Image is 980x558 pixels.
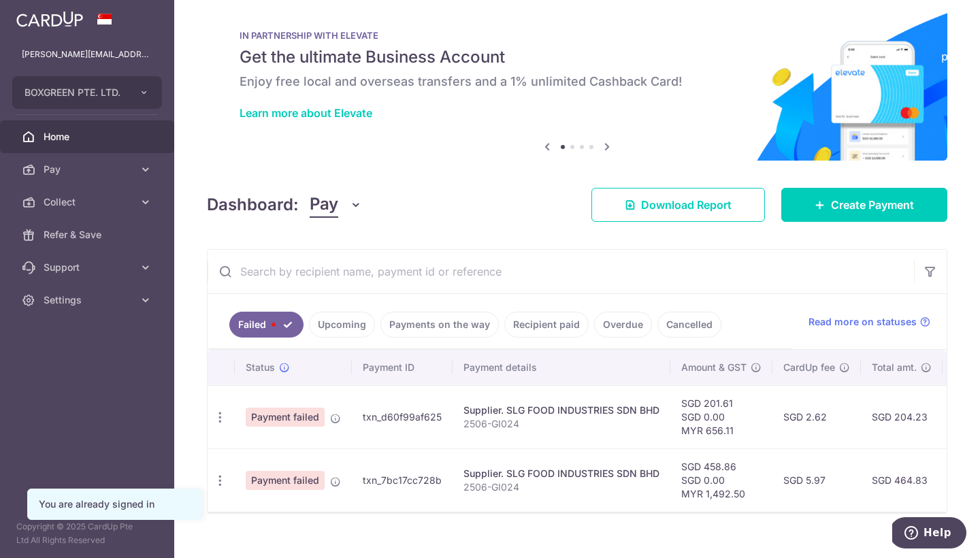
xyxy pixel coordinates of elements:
img: Renovation banner [207,8,947,161]
span: Amount & GST [681,361,747,374]
span: Payment failed [246,408,325,427]
span: Home [44,130,133,144]
td: txn_7bc17cc728b [352,448,453,512]
a: Overdue [594,312,652,338]
td: txn_d60f99af625 [352,385,453,448]
a: Create Payment [781,188,947,222]
p: [PERSON_NAME][EMAIL_ADDRESS][DOMAIN_NAME] [22,48,152,61]
a: Cancelled [657,312,721,338]
div: Supplier. SLG FOOD INDUSTRIES SDN BHD [463,404,659,417]
span: Refer & Save [44,228,133,242]
a: Learn more about Elevate [240,106,372,120]
span: Create Payment [831,197,914,213]
a: Recipient paid [504,312,589,338]
button: Pay [310,192,362,218]
a: Failed [229,312,304,338]
a: Payments on the way [380,312,499,338]
a: Download Report [591,188,765,222]
span: Pay [44,163,133,176]
h5: Get the ultimate Business Account [240,46,915,68]
td: SGD 458.86 SGD 0.00 MYR 1,492.50 [670,448,772,512]
td: SGD 201.61 SGD 0.00 MYR 656.11 [670,385,772,448]
th: Payment ID [352,350,453,385]
th: Payment details [453,350,670,385]
h4: Dashboard: [207,193,299,217]
button: BOXGREEN PTE. LTD. [12,76,162,109]
iframe: Opens a widget where you can find more information [892,517,966,551]
span: Collect [44,195,133,209]
img: CardUp [16,11,83,27]
span: Read more on statuses [808,315,917,329]
td: SGD 464.83 [861,448,943,512]
span: Download Report [641,197,732,213]
span: Pay [310,192,338,218]
span: Total amt. [872,361,917,374]
span: CardUp fee [783,361,835,374]
span: Settings [44,293,133,307]
span: BOXGREEN PTE. LTD. [24,86,125,99]
h6: Enjoy free local and overseas transfers and a 1% unlimited Cashback Card! [240,73,915,90]
span: Status [246,361,275,374]
input: Search by recipient name, payment id or reference [208,250,914,293]
td: SGD 5.97 [772,448,861,512]
a: Upcoming [309,312,375,338]
p: IN PARTNERSHIP WITH ELEVATE [240,30,915,41]
td: SGD 204.23 [861,385,943,448]
p: 2506-GI024 [463,480,659,494]
td: SGD 2.62 [772,385,861,448]
div: You are already signed in [39,497,190,511]
p: 2506-GI024 [463,417,659,431]
a: Read more on statuses [808,315,930,329]
span: Support [44,261,133,274]
span: Payment failed [246,471,325,490]
div: Supplier. SLG FOOD INDUSTRIES SDN BHD [463,467,659,480]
